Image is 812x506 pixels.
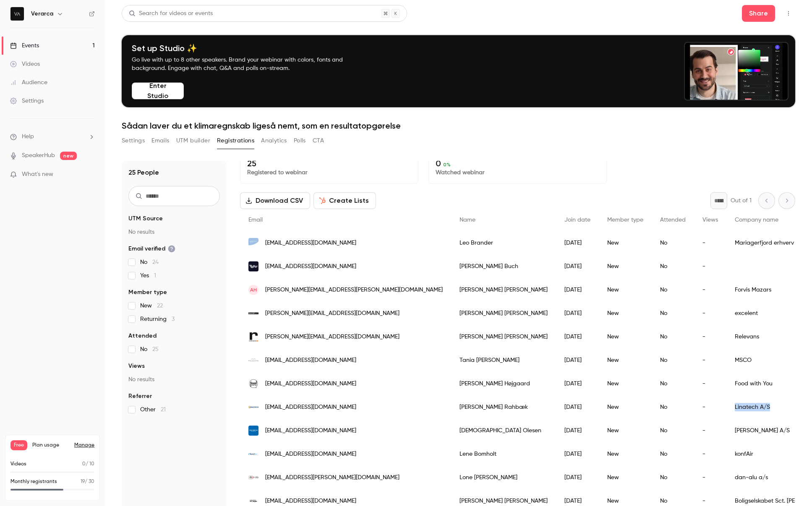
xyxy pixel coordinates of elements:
div: - [694,466,726,489]
span: [EMAIL_ADDRESS][DOMAIN_NAME] [265,426,356,435]
span: 21 [161,407,166,413]
div: [DATE] [556,372,599,395]
span: Other [140,405,166,414]
button: Analytics [261,134,287,147]
div: [DATE] [556,255,599,278]
img: linatech.dk [248,402,258,412]
span: Email verified [128,245,175,253]
span: [EMAIL_ADDRESS][DOMAIN_NAME] [265,403,356,412]
div: [DATE] [556,395,599,419]
span: 0 [82,462,86,467]
p: No results [128,375,220,384]
span: Views [128,362,145,370]
div: Settings [10,97,44,105]
span: Free [10,440,27,450]
div: [PERSON_NAME] [PERSON_NAME] [451,278,556,302]
div: - [694,372,726,395]
span: 19 [81,479,85,484]
div: [PERSON_NAME] [PERSON_NAME] [451,302,556,325]
img: Verarca [10,7,24,21]
button: Enter Studio [132,83,184,99]
span: 22 [157,303,163,309]
button: Share [742,5,775,22]
img: relevans.dk [248,332,258,342]
div: - [694,278,726,302]
div: New [599,466,652,489]
span: new [60,152,77,160]
a: Manage [74,442,94,449]
span: 24 [152,259,159,265]
div: - [694,231,726,255]
div: No [652,231,694,255]
span: Attended [660,217,686,223]
span: Views [702,217,718,223]
button: CTA [313,134,324,147]
p: / 10 [82,460,94,468]
div: New [599,349,652,372]
span: [EMAIL_ADDRESS][DOMAIN_NAME] [265,356,356,365]
div: [DATE] [556,466,599,489]
span: Member type [128,288,167,297]
span: 3 [172,316,175,322]
span: Yes [140,271,156,280]
span: New [140,302,163,310]
span: [EMAIL_ADDRESS][DOMAIN_NAME] [265,262,356,271]
h4: Set up Studio ✨ [132,43,363,53]
span: Join date [564,217,590,223]
div: [PERSON_NAME] Buch [451,255,556,278]
p: / 30 [81,478,94,485]
p: Watched webinar [436,168,600,177]
span: AH [250,286,257,294]
div: - [694,442,726,466]
span: Name [460,217,475,223]
div: Lone [PERSON_NAME] [451,466,556,489]
div: New [599,419,652,442]
span: Referrer [128,392,152,400]
span: No [140,345,159,354]
div: - [694,255,726,278]
div: Events [10,41,39,50]
div: [DATE] [556,278,599,302]
button: Emails [151,134,169,147]
iframe: Noticeable Trigger [85,171,95,178]
div: No [652,302,694,325]
p: No results [128,228,220,236]
span: Help [22,132,34,141]
div: No [652,255,694,278]
p: Out of 1 [731,196,752,205]
div: New [599,231,652,255]
span: [PERSON_NAME][EMAIL_ADDRESS][PERSON_NAME][DOMAIN_NAME] [265,286,443,294]
div: - [694,395,726,419]
span: [EMAIL_ADDRESS][DOMAIN_NAME] [265,379,356,388]
span: 0 % [443,162,451,168]
div: [DATE] [556,302,599,325]
img: mfer.dk [248,238,258,248]
span: What's new [22,170,53,179]
div: - [694,349,726,372]
a: SpeakerHub [22,151,55,160]
section: facet-groups [128,214,220,414]
span: [EMAIL_ADDRESS][DOMAIN_NAME] [265,497,356,506]
span: Returning [140,315,175,323]
button: Settings [122,134,145,147]
div: Videos [10,60,40,68]
span: [EMAIL_ADDRESS][DOMAIN_NAME] [265,239,356,248]
div: - [694,419,726,442]
li: help-dropdown-opener [10,132,95,141]
span: Attended [128,332,157,340]
span: 25 [152,346,159,352]
div: Search for videos or events [129,9,213,18]
div: [DATE] [556,325,599,349]
span: 1 [154,273,156,279]
div: No [652,278,694,302]
div: [DATE] [556,419,599,442]
span: Member type [607,217,643,223]
button: Registrations [217,134,254,147]
span: [PERSON_NAME][EMAIL_ADDRESS][DOMAIN_NAME] [265,309,399,318]
div: New [599,372,652,395]
button: UTM builder [176,134,210,147]
div: No [652,349,694,372]
div: No [652,372,694,395]
p: Registered to webinar [247,168,411,177]
div: [DATE] [556,442,599,466]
